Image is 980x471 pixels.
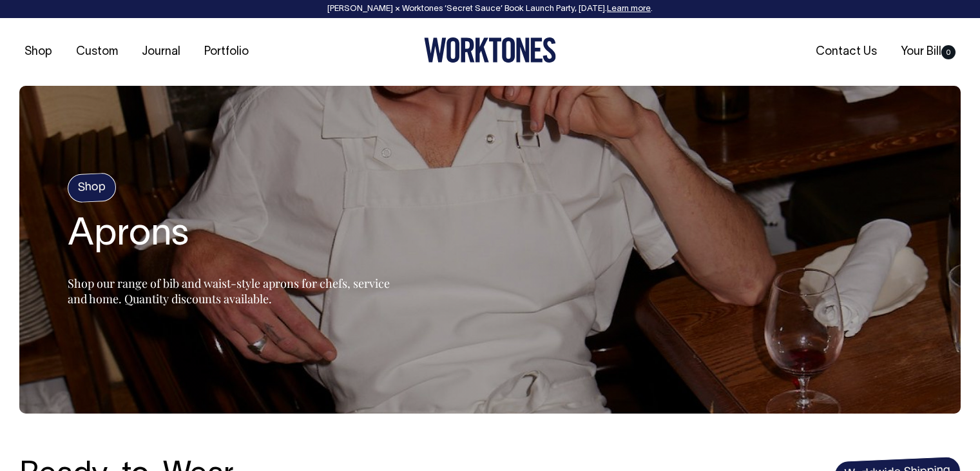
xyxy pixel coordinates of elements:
[68,215,390,256] h2: Aprons
[607,5,651,13] a: Learn more
[811,41,882,63] a: Contact Us
[941,45,956,59] span: 0
[199,41,254,63] a: Portfolio
[71,41,123,63] a: Custom
[19,41,57,63] a: Shop
[13,5,967,14] div: [PERSON_NAME] × Worktones ‘Secret Sauce’ Book Launch Party, [DATE]. .
[68,276,390,306] span: Shop our range of bib and waist-style aprons for chefs, service and home. Quantity discounts avai...
[137,41,186,63] a: Journal
[896,41,961,63] a: Your Bill0
[67,173,117,203] h4: Shop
